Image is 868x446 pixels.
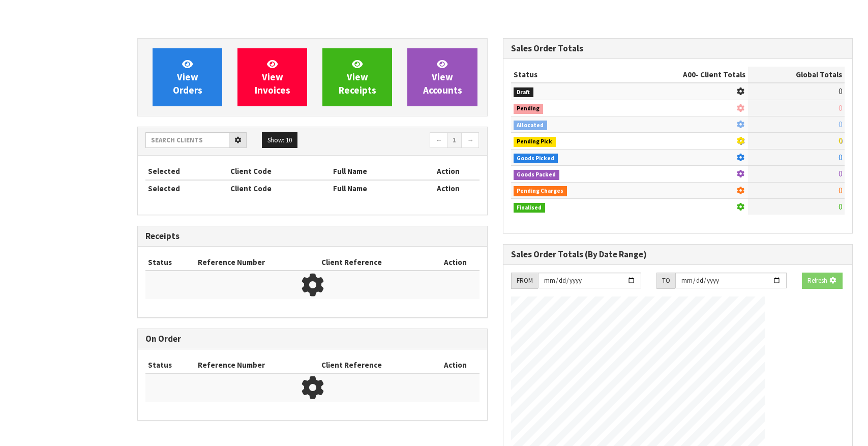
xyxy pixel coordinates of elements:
th: Client Reference [319,254,431,271]
span: 0 [839,136,842,145]
th: Reference Number [195,254,319,271]
a: → [461,132,479,148]
span: View Accounts [423,58,462,96]
h3: On Order [145,334,480,344]
th: Selected [145,163,228,180]
span: Goods Picked [514,154,558,164]
input: Search clients [145,132,229,148]
h3: Sales Order Totals (By Date Range) [511,250,845,259]
th: Status [145,357,195,373]
th: Global Totals [748,67,845,83]
th: Action [417,163,480,180]
div: FROM [511,273,538,289]
th: Action [431,254,479,271]
span: 0 [839,120,842,129]
h3: Receipts [145,231,480,241]
span: 0 [839,186,842,195]
a: ViewInvoices [237,48,307,106]
span: Pending Pick [514,137,556,147]
a: ViewAccounts [407,48,477,106]
span: 0 [839,169,842,179]
span: Pending [514,104,544,114]
th: Status [145,254,195,271]
span: View Orders [173,58,202,96]
a: ← [430,132,447,148]
th: Action [417,180,480,196]
th: Client Reference [319,357,431,373]
h3: Sales Order Totals [511,44,845,53]
a: 1 [447,132,462,148]
th: - Client Totals [621,67,748,83]
a: ViewReceipts [322,48,392,106]
button: Show: 10 [262,132,297,148]
div: TO [656,273,675,289]
span: A00 [683,70,696,79]
th: Action [431,357,479,373]
span: Goods Packed [514,170,560,180]
th: Selected [145,180,228,196]
th: Client Code [228,163,331,180]
nav: Page navigation [320,132,479,150]
span: Finalised [514,203,546,213]
th: Status [511,67,621,83]
th: Full Name [331,180,417,196]
th: Full Name [331,163,417,180]
th: Reference Number [195,357,319,373]
a: ViewOrders [153,48,222,106]
span: 0 [839,86,842,96]
span: 0 [839,153,842,162]
th: Client Code [228,180,331,196]
span: Draft [514,87,534,98]
span: Allocated [514,121,548,131]
span: Pending Charges [514,186,567,196]
span: View Invoices [255,58,290,96]
button: Refresh [802,273,843,289]
span: View Receipts [339,58,376,96]
span: 0 [839,202,842,212]
span: 0 [839,103,842,113]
